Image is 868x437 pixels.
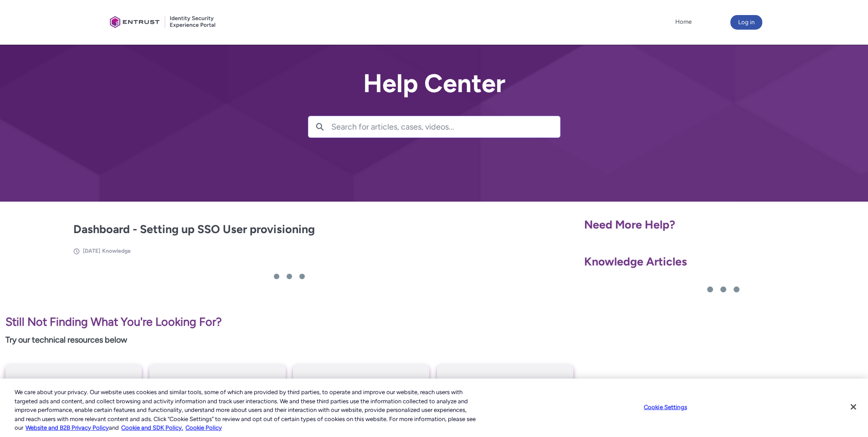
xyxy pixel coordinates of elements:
button: Search [308,116,331,137]
button: Log in [730,15,762,30]
div: We care about your privacy. Our website uses cookies and similar tools, some of which are provide... [15,388,478,432]
span: Knowledge Articles [584,255,687,268]
span: Need More Help? [584,218,675,231]
a: More information about our cookie policy., opens in a new tab [26,424,109,431]
button: Cookie Settings [637,398,694,416]
a: Home [673,15,694,29]
a: Cookie Policy [185,424,222,431]
li: Knowledge [102,247,131,255]
button: Close [843,397,863,417]
input: Search for articles, cases, videos... [331,116,560,137]
span: [DATE] [83,248,100,254]
p: Still Not Finding What You're Looking For? [5,313,573,331]
h2: Dashboard - Setting up SSO User provisioning [73,221,506,238]
p: Try our technical resources below [5,334,573,346]
h2: Help Center [308,69,560,98]
a: Cookie and SDK Policy. [121,424,183,431]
